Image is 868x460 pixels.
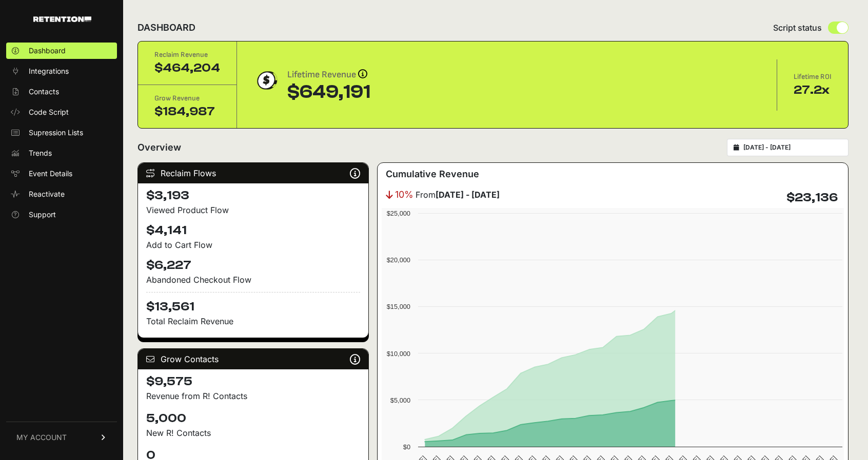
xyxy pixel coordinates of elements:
[137,20,195,35] h2: DASHBOARD
[6,145,117,161] a: Trends
[6,165,117,182] a: Event Details
[395,187,413,202] span: 10%
[387,350,410,358] text: $10,000
[138,163,368,183] div: Reclaim Flows
[29,148,52,158] span: Trends
[253,68,279,93] img: dollar-coin-05c43ed7efb7bc0c12610022525b4bbbb207c7efeef5aecc26f025e68dcafac9.png
[146,390,360,402] p: Revenue from R! Contacts
[137,140,181,155] h2: Overview
[416,189,500,201] span: From
[146,204,360,216] div: Viewed Product Flow
[6,63,117,79] a: Integrations
[387,303,410,310] text: $15,000
[29,107,69,117] span: Code Script
[146,222,360,239] h4: $4,141
[390,396,410,404] text: $5,000
[146,257,360,274] h4: $6,227
[138,349,368,369] div: Grow Contacts
[773,22,822,34] span: Script status
[146,239,360,251] div: Add to Cart Flow
[29,189,65,199] span: Reactivate
[6,186,117,202] a: Reactivate
[29,128,83,138] span: Supression Lists
[387,256,410,264] text: $20,000
[16,432,67,443] span: MY ACCOUNT
[146,427,360,439] p: New R! Contacts
[146,292,360,315] h4: $13,561
[146,274,360,286] div: Abandoned Checkout Flow
[154,50,220,60] div: Reclaim Revenue
[146,410,360,427] h4: 5,000
[29,169,72,179] span: Event Details
[29,46,66,56] span: Dashboard
[6,422,117,453] a: MY ACCOUNT
[6,124,117,141] a: Supression Lists
[154,60,220,76] div: $464,204
[33,16,91,22] img: Retention.com
[403,443,410,451] text: $0
[794,82,832,98] div: 27.2x
[786,190,838,206] h4: $23,136
[287,68,370,82] div: Lifetime Revenue
[154,103,220,120] div: $184,987
[154,93,220,103] div: Grow Revenue
[386,167,479,181] h3: Cumulative Revenue
[436,190,500,200] strong: [DATE] - [DATE]
[287,82,370,102] div: $649,191
[146,315,360,327] p: Total Reclaim Revenue
[6,104,117,120] a: Code Script
[6,206,117,223] a: Support
[794,72,832,82] div: Lifetime ROI
[29,87,59,97] span: Contacts
[29,66,69,76] span: Integrations
[146,187,360,204] h4: $3,193
[6,43,117,59] a: Dashboard
[146,373,360,390] h4: $9,575
[29,210,56,220] span: Support
[6,83,117,100] a: Contacts
[387,210,410,217] text: $25,000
